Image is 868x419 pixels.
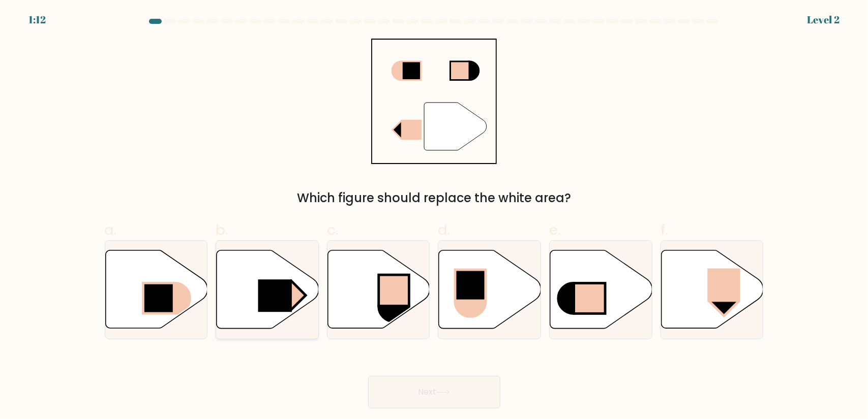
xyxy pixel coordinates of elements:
span: c. [327,220,338,240]
button: Next [368,376,500,408]
span: e. [549,220,560,240]
span: d. [438,220,450,240]
span: a. [105,220,117,240]
div: 1:12 [28,12,46,27]
div: Level 2 [807,12,840,27]
g: " [424,103,487,150]
span: b. [216,220,228,240]
span: f. [661,220,668,240]
div: Which figure should replace the white area? [111,189,758,207]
